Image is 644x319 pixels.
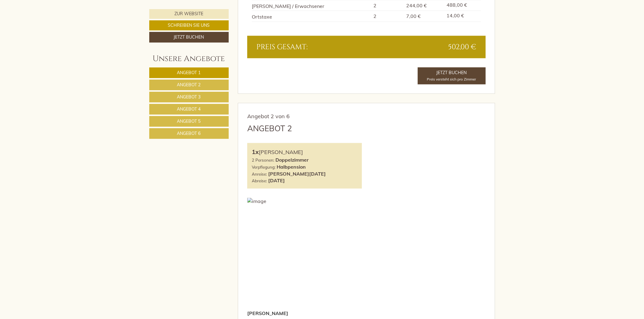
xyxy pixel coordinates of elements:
img: image [247,198,485,205]
b: [PERSON_NAME][DATE] [268,171,326,177]
div: [PERSON_NAME] [252,148,357,156]
a: Jetzt buchenPreis versteht sich pro Zimmer [418,67,486,84]
td: Ortstaxe [252,11,371,22]
b: Halbpension [277,164,306,170]
span: 244,00 € [406,2,427,9]
a: Zur Website [149,9,229,19]
small: Anreise: [252,171,267,177]
span: 502,00 € [448,42,477,52]
button: Previous [258,250,264,265]
div: [PERSON_NAME] [247,306,297,317]
a: Jetzt buchen [149,32,229,43]
span: 7,00 € [406,13,421,19]
small: Abreise: [252,178,267,183]
b: 1x [252,148,259,156]
div: Preis gesamt: [252,42,366,52]
div: Unsere Angebote [149,53,229,64]
b: [DATE] [268,177,285,184]
span: Angebot 5 [177,118,201,124]
div: Angebot 2 [247,123,292,134]
span: Angebot 2 [177,82,201,87]
span: Preis versteht sich pro Zimmer [427,77,476,81]
span: Angebot 6 [177,131,201,136]
button: Next [469,250,475,265]
a: Schreiben Sie uns [149,20,229,30]
td: 14,00 € [444,11,481,22]
span: Angebot 4 [177,106,201,112]
small: 2 Personen: [252,157,274,163]
span: Angebot 1 [177,70,201,75]
span: Angebot 2 von 6 [247,113,290,120]
small: Verpflegung: [252,164,275,170]
b: Doppelzimmer [275,157,309,163]
td: 2 [371,11,404,22]
span: Angebot 3 [177,94,201,100]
